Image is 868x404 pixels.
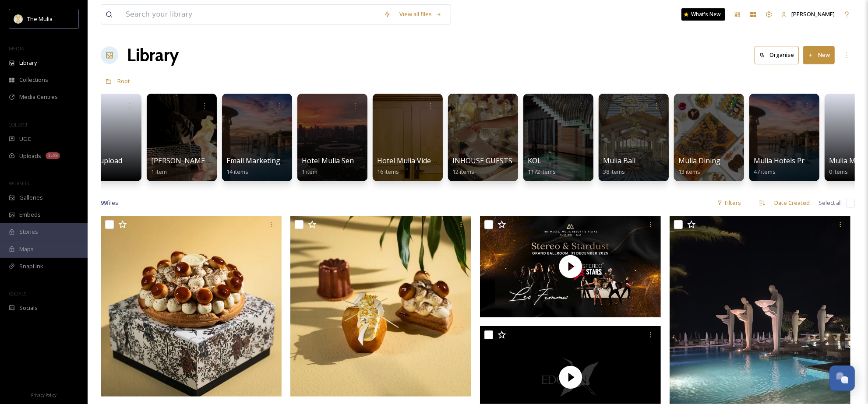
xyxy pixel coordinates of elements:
span: Root [117,77,130,85]
img: thumbnail [480,216,661,317]
a: Hotel Mulia Video Tour16 items [377,157,454,176]
img: Petits Gâteaux Collection.JPG [290,216,471,397]
button: Organise [755,46,799,64]
span: Collections [19,76,48,84]
span: Embeds [19,211,41,219]
span: Mulia Bali [603,156,635,165]
a: Root [117,76,130,86]
div: 1.4k [46,152,60,159]
a: Mulia Bali38 items [603,157,635,176]
span: 14 items [226,168,248,176]
span: The Mulia [27,15,53,23]
span: SOCIALS [9,290,26,297]
a: [PERSON_NAME] [777,6,839,23]
span: 0 items [829,168,848,176]
a: View all files [395,6,446,23]
span: 16 items [377,168,399,176]
span: Socials [19,304,38,312]
a: What's New [681,8,725,21]
a: Organise [755,46,803,64]
span: Hotel Mulia Senayan Sales Kit [302,156,399,165]
img: Saint Honoré.JPG [101,216,282,397]
span: COLLECT [9,121,28,128]
input: Search your library [121,5,379,24]
span: Hotel Mulia Video Tour [377,156,454,165]
span: WIDGETS [9,180,29,186]
span: 12 items [452,168,474,176]
button: New [803,46,835,64]
span: SnapLink [19,262,43,271]
span: Media Centres [19,93,58,101]
span: Library [19,59,37,67]
span: KOL [528,156,541,165]
a: [PERSON_NAME]'s FILE1 item [151,157,228,176]
span: UGC [19,135,31,143]
span: Uploads [19,152,41,160]
span: 38 items [603,168,625,176]
img: mulia_logo.png [14,14,23,23]
a: INHOUSE GUESTS12 items [452,157,512,176]
div: Filters [713,194,745,211]
span: Privacy Policy [31,392,56,398]
span: Galleries [19,193,43,202]
a: KOL1172 items [528,157,556,176]
span: 13 items [678,168,700,176]
span: Mulia Hotels Press Kit [754,156,826,165]
span: 47 items [754,168,776,176]
a: Email Marketing / EDM14 items [226,157,302,176]
span: Select all [819,199,842,207]
a: Mulia Hotels Press Kit47 items [754,157,826,176]
div: Date Created [770,194,814,211]
a: Hotel Mulia Senayan Sales Kit1 item [302,157,399,176]
a: Mulia Dining13 items [678,157,720,176]
a: Privacy Policy [31,389,56,400]
span: 99 file s [101,199,118,207]
button: Open Chat [829,365,855,391]
span: Email Marketing / EDM [226,156,302,165]
span: [PERSON_NAME] [791,10,835,18]
span: Stories [19,228,38,236]
span: Maps [19,245,34,253]
span: [PERSON_NAME]'s FILE [151,156,228,165]
a: Library [127,42,179,68]
span: 1 item [151,168,167,176]
span: 1 item [302,168,318,176]
span: Mulia Dining [678,156,720,165]
span: MEDIA [9,45,24,52]
span: INHOUSE GUESTS [452,156,512,165]
span: 1172 items [528,168,556,176]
